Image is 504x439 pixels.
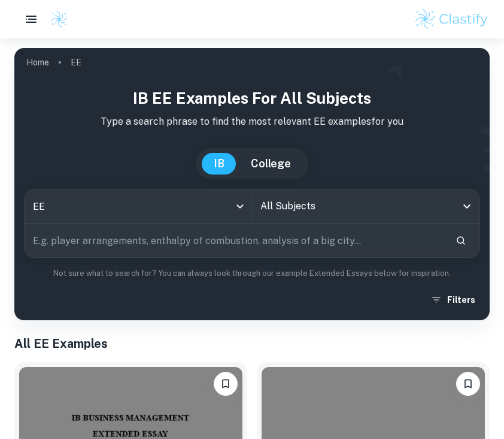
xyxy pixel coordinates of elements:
button: Please log in to bookmark exemplars [214,372,238,396]
button: Open [459,198,475,215]
p: Type a search phrase to find the most relevant EE examples for you [24,115,480,129]
button: IB [202,153,236,175]
p: EE [71,56,81,69]
button: College [239,153,303,175]
button: Please log in to bookmark exemplars [456,372,480,396]
img: Clastify logo [414,7,490,31]
h1: All EE Examples [14,335,490,353]
p: Not sure what to search for? You can always look through our example Extended Essays below for in... [24,267,480,279]
img: Clastify logo [50,10,68,28]
a: Home [26,54,49,71]
h1: IB EE examples for all subjects [24,86,480,110]
button: Search [451,230,471,251]
a: Clastify logo [43,10,68,28]
img: profile cover [14,48,490,320]
button: Filters [428,289,480,311]
input: E.g. player arrangements, enthalpy of combustion, analysis of a big city... [25,224,446,257]
div: EE [25,190,251,223]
